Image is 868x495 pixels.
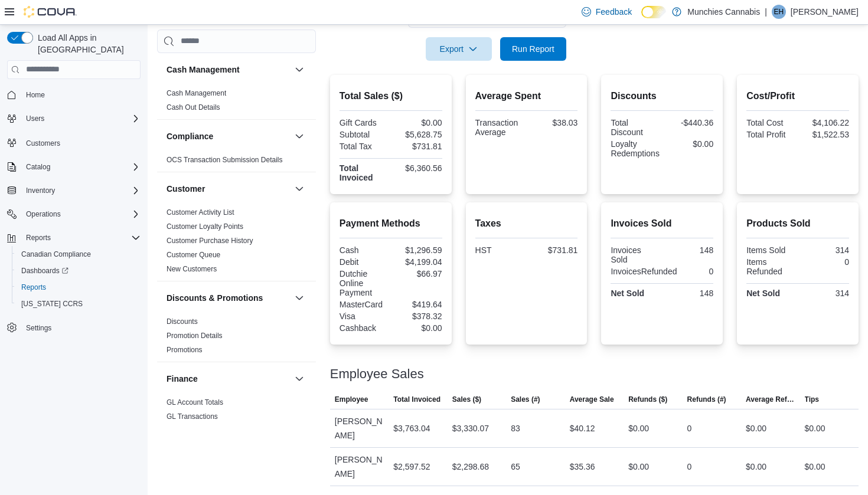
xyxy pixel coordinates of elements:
h2: Invoices Sold [611,217,713,231]
div: -$440.36 [664,118,713,127]
div: MasterCard [340,300,389,309]
span: Reports [26,233,51,242]
button: Finance [292,372,306,386]
button: Finance [167,373,290,385]
div: Invoices Sold [611,245,660,264]
span: Users [21,112,141,126]
div: Subtotal [340,130,389,139]
button: Reports [12,279,145,296]
a: Promotions [167,346,203,354]
h3: Cash Management [167,64,240,76]
span: Load All Apps in [GEOGRAPHIC_DATA] [33,32,141,55]
div: $6,360.56 [393,163,442,173]
a: Settings [21,321,56,335]
div: $0.00 [393,323,442,333]
div: $0.00 [664,139,713,149]
span: Sales (#) [511,395,540,404]
span: Average Sale [570,395,614,404]
span: Dashboards [17,264,141,278]
a: Cash Out Details [167,103,220,112]
button: Compliance [292,129,306,143]
h2: Discounts [611,89,713,103]
div: $0.00 [628,421,649,435]
span: Reports [21,231,141,245]
h2: Taxes [475,217,578,231]
div: 148 [664,245,713,255]
span: Run Report [512,43,554,55]
a: Customers [21,136,65,150]
button: Customer [292,182,306,196]
div: Items Sold [746,245,795,255]
div: $2,298.68 [452,460,489,474]
div: Dutchie Online Payment [340,269,389,297]
button: Catalog [21,160,55,174]
div: 65 [511,460,520,474]
span: Sales ($) [452,395,481,404]
button: Inventory [2,182,145,199]
a: Dashboards [17,264,73,278]
div: $4,106.22 [800,118,849,127]
button: Operations [2,206,145,222]
button: Users [21,112,49,126]
button: Customer [167,183,290,195]
div: Items Refunded [746,257,795,276]
a: Home [21,88,50,102]
div: $1,296.59 [393,245,442,255]
span: Reports [21,283,46,292]
span: Home [21,87,141,102]
div: [PERSON_NAME] [330,409,389,447]
div: 0 [800,257,849,267]
span: Dashboards [21,266,68,276]
div: Total Discount [611,118,660,137]
button: Home [2,86,145,103]
span: Washington CCRS [17,297,141,311]
button: Reports [2,230,145,246]
div: $0.00 [805,460,825,474]
div: 314 [800,289,849,298]
span: Catalog [26,162,50,172]
span: Employee [335,395,368,404]
div: $40.12 [570,421,595,435]
div: $731.81 [528,245,577,255]
button: Customers [2,134,145,151]
div: Debit [340,257,389,267]
strong: Total Invoiced [340,163,373,182]
span: Customers [21,135,141,150]
div: 0 [687,421,692,435]
a: Discounts [167,317,198,326]
div: Elias Hanna [772,5,786,19]
button: Catalog [2,159,145,175]
a: Customer Purchase History [167,237,253,245]
span: Customers [26,139,60,148]
div: 0 [681,267,713,276]
button: Cash Management [292,63,306,77]
div: Cashback [340,323,389,333]
span: Settings [26,323,51,333]
strong: Net Sold [746,289,780,298]
button: Compliance [167,130,290,142]
button: Cash Management [167,64,290,76]
div: [PERSON_NAME] [330,448,389,486]
div: Total Cost [746,118,795,127]
a: [US_STATE] CCRS [17,297,87,311]
h2: Average Spent [475,89,578,103]
div: Transaction Average [475,118,524,137]
div: $2,597.52 [393,460,430,474]
button: [US_STATE] CCRS [12,296,145,312]
button: Inventory [21,183,60,198]
div: $0.00 [746,460,766,474]
div: Cash [340,245,389,255]
div: $0.00 [746,421,766,435]
div: 148 [664,289,713,298]
span: Total Invoiced [393,395,440,404]
p: | [765,5,767,19]
button: Operations [21,207,66,221]
div: Finance [157,395,316,428]
button: Settings [2,319,145,336]
h3: Compliance [167,130,213,142]
div: HST [475,245,524,255]
button: Canadian Compliance [12,246,145,263]
div: Total Tax [340,142,389,151]
div: $378.32 [393,312,442,321]
span: Canadian Compliance [17,247,141,261]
